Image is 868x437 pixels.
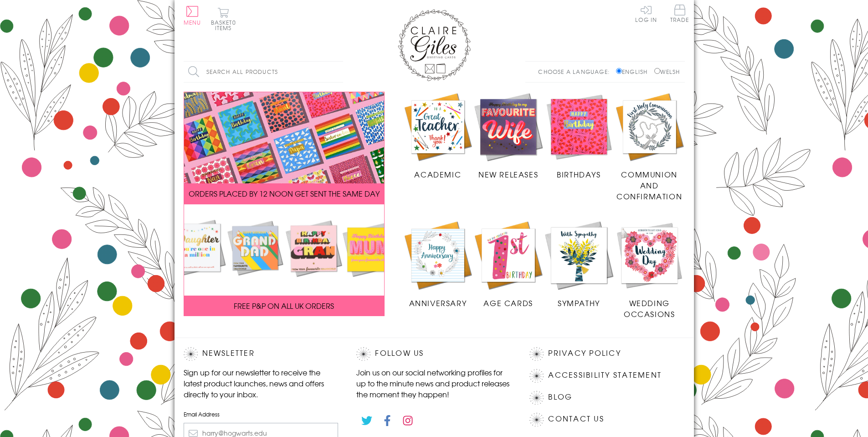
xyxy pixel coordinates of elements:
span: Communion and Confirmation [616,169,682,202]
span: Menu [184,18,201,26]
input: Welsh [654,68,660,74]
p: Choose a language: [538,68,614,76]
span: FREE P&P ON ALL UK ORDERS [234,300,334,311]
span: 0 items [215,18,236,32]
a: Academic [403,92,473,180]
span: Wedding Occasions [624,297,675,319]
input: English [616,68,622,74]
label: Email Address [184,410,339,418]
span: New Releases [478,169,538,180]
a: Privacy Policy [548,347,621,359]
span: Anniversary [409,297,467,308]
input: Search [334,62,343,82]
a: Wedding Occasions [614,220,685,319]
h2: Follow Us [356,347,511,361]
span: ORDERS PLACED BY 12 NOON GET SENT THE SAME DAY [189,188,380,199]
a: Age Cards [473,220,544,308]
label: English [616,68,652,76]
a: Anniversary [403,220,473,308]
a: Log In [635,5,657,22]
p: Sign up for our newsletter to receive the latest product launches, news and offers directly to yo... [184,367,339,400]
a: Sympathy [544,220,614,308]
a: Communion and Confirmation [614,92,685,202]
a: Birthdays [544,92,614,180]
label: Welsh [654,68,680,76]
img: Claire Giles Greetings Cards [398,9,471,81]
button: Menu [184,6,201,25]
p: Join us on our social networking profiles for up to the minute news and product releases the mome... [356,367,511,400]
span: Academic [414,169,461,180]
span: Trade [670,5,689,22]
a: Accessibility Statement [548,369,662,381]
span: Sympathy [558,297,600,308]
span: Birthdays [557,169,601,180]
h2: Newsletter [184,347,339,361]
a: Trade [670,5,689,24]
button: Basket0 items [211,7,236,31]
a: New Releases [473,92,544,180]
a: Contact Us [548,413,604,425]
input: Search all products [184,62,343,82]
span: Age Cards [483,297,533,308]
a: Blog [548,391,572,403]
